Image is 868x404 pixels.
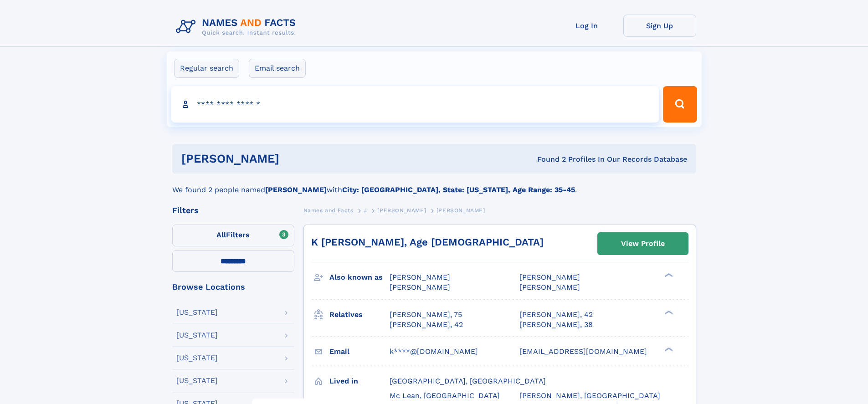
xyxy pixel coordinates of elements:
a: Log In [550,15,623,37]
input: search input [171,86,659,123]
a: [PERSON_NAME], 42 [390,320,463,330]
h3: Lived in [329,373,390,389]
img: Logo Names and Facts [172,15,303,39]
a: [PERSON_NAME], 75 [390,310,462,320]
div: We found 2 people named with . [172,174,696,195]
div: Found 2 Profiles In Our Records Database [408,154,687,164]
a: [PERSON_NAME] [377,205,426,216]
label: Email search [249,59,306,78]
div: ❯ [663,309,673,315]
div: [US_STATE] [176,377,218,384]
span: [PERSON_NAME] [519,283,580,291]
label: Filters [172,225,294,246]
a: Sign Up [623,15,696,37]
a: View Profile [598,233,688,255]
label: Regular search [174,59,239,78]
span: [PERSON_NAME] [390,283,450,291]
div: Filters [172,206,294,215]
span: [PERSON_NAME], [GEOGRAPHIC_DATA] [519,391,660,400]
h3: Relatives [329,307,390,322]
b: City: [GEOGRAPHIC_DATA], State: [US_STATE], Age Range: 35-45 [342,185,575,194]
a: Names and Facts [303,205,354,216]
span: [PERSON_NAME] [390,273,450,281]
div: ❯ [663,272,673,278]
div: Browse Locations [172,283,294,291]
button: Search Button [663,86,697,123]
span: [GEOGRAPHIC_DATA], [GEOGRAPHIC_DATA] [390,377,546,385]
span: [PERSON_NAME] [519,273,580,281]
h1: [PERSON_NAME] [181,153,408,164]
a: [PERSON_NAME], 38 [519,320,593,330]
div: [US_STATE] [176,354,218,362]
a: [PERSON_NAME], 42 [519,310,593,320]
span: [PERSON_NAME] [377,207,426,214]
a: J [364,205,367,216]
span: [EMAIL_ADDRESS][DOMAIN_NAME] [519,347,647,356]
div: [US_STATE] [176,309,218,316]
h3: Email [329,344,390,359]
span: J [364,207,367,214]
b: [PERSON_NAME] [265,185,327,194]
div: [US_STATE] [176,332,218,339]
span: [PERSON_NAME] [437,207,485,214]
div: ❯ [663,346,673,352]
span: Mc Lean, [GEOGRAPHIC_DATA] [390,391,500,400]
h3: Also known as [329,270,390,285]
div: View Profile [621,233,665,254]
span: All [216,230,226,239]
a: K [PERSON_NAME], Age [DEMOGRAPHIC_DATA] [311,236,544,248]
